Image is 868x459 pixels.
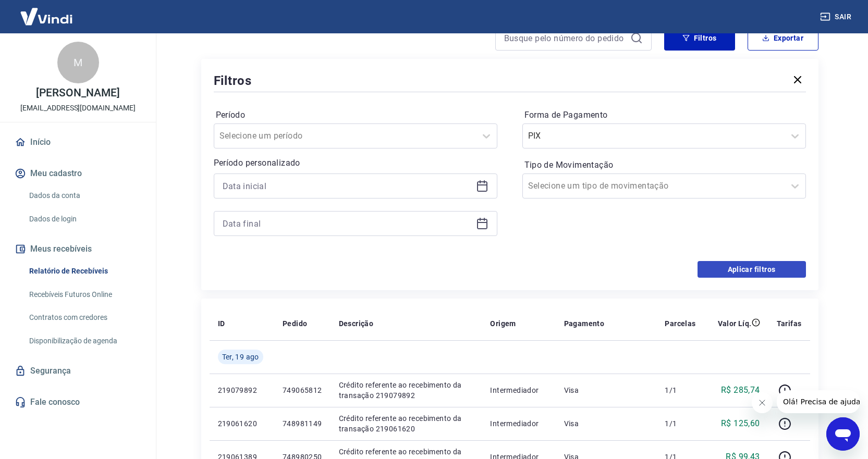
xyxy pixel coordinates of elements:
[698,261,806,278] button: Aplicar filtros
[25,330,143,352] a: Disponibilização de agenda
[721,384,760,396] p: R$ 285,74
[283,418,322,429] p: 748981149
[222,352,259,362] span: Ter, 19 ago
[664,26,735,51] button: Filtros
[777,318,802,329] p: Tarifas
[13,162,143,185] button: Meu cadastro
[223,178,472,194] input: Data inicial
[524,159,804,171] label: Tipo de Movimentação
[13,131,143,154] a: Início
[25,185,143,206] a: Dados da conta
[490,385,547,395] p: Intermediador
[504,30,626,46] input: Busque pelo número do pedido
[564,318,605,329] p: Pagamento
[13,359,143,382] a: Segurança
[25,208,143,230] a: Dados de login
[218,318,225,329] p: ID
[25,284,143,305] a: Recebíveis Futuros Online
[339,318,374,329] p: Descrição
[223,216,472,231] input: Data final
[826,417,860,451] iframe: Botão para abrir a janela de mensagens
[339,413,474,434] p: Crédito referente ao recebimento da transação 219061620
[818,7,855,27] button: Sair
[13,1,80,32] img: Vindi
[283,385,322,395] p: 749065812
[490,418,547,429] p: Intermediador
[20,103,136,114] p: [EMAIL_ADDRESS][DOMAIN_NAME]
[665,385,695,395] p: 1/1
[218,385,266,395] p: 219079892
[13,391,143,414] a: Fale conosco
[218,418,266,429] p: 219061620
[524,109,804,121] label: Forma de Pagamento
[490,318,516,329] p: Origem
[13,238,143,260] button: Meus recebíveis
[283,318,307,329] p: Pedido
[777,390,860,413] iframe: Mensagem da empresa
[665,418,695,429] p: 1/1
[665,318,695,329] p: Parcelas
[721,417,760,430] p: R$ 125,60
[25,260,143,282] a: Relatório de Recebíveis
[36,88,119,98] p: [PERSON_NAME]
[718,318,752,329] p: Valor Líq.
[6,7,88,16] span: Olá! Precisa de ajuda?
[752,392,773,413] iframe: Fechar mensagem
[564,418,649,429] p: Visa
[214,157,497,169] p: Período personalizado
[216,109,495,121] label: Período
[748,26,818,51] button: Exportar
[57,42,99,83] div: M
[25,307,143,328] a: Contratos com credores
[339,380,474,401] p: Crédito referente ao recebimento da transação 219079892
[214,72,252,89] h5: Filtros
[564,385,649,395] p: Visa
